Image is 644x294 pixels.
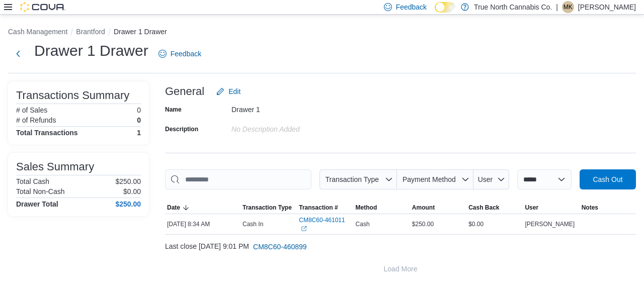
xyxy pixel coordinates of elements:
span: [PERSON_NAME] [525,220,575,228]
span: MK [563,1,573,13]
p: Cash In [243,220,263,228]
button: Transaction Type [319,169,397,189]
span: Notes [582,204,598,212]
p: True North Cannabis Co. [474,1,552,13]
h1: Drawer 1 Drawer [34,41,148,61]
h6: Total Cash [16,177,49,185]
button: Cash Out [580,169,636,189]
a: Feedback [154,44,205,64]
div: Last close [DATE] 9:01 PM [165,237,636,257]
button: User [523,202,579,214]
label: Description [165,125,198,133]
button: Amount [410,202,466,214]
button: Cash Management [8,28,67,36]
span: Feedback [396,2,427,12]
span: Cash Out [593,174,622,184]
span: Method [356,204,377,212]
button: CM8C60-460899 [249,237,311,257]
h6: # of Refunds [16,116,56,124]
p: 0 [137,106,141,114]
span: Transaction Type [325,175,379,183]
h4: Drawer Total [16,200,58,208]
button: Load More [165,259,636,279]
h4: Total Transactions [16,129,78,137]
span: Payment Method [403,175,456,183]
svg: External link [301,226,307,232]
div: [DATE] 8:34 AM [165,218,240,230]
button: Date [165,202,240,214]
button: Transaction # [297,202,353,214]
img: Cova [20,2,65,12]
span: User [525,204,538,212]
span: User [478,175,493,183]
span: CM8C60-460899 [253,242,307,252]
button: Payment Method [397,169,473,189]
span: Feedback [171,49,201,59]
span: Date [167,204,180,212]
p: [PERSON_NAME] [578,1,636,13]
button: Cash Back [466,202,523,214]
h3: Transactions Summary [16,89,129,102]
input: This is a search bar. As you type, the results lower in the page will automatically filter. [165,169,311,189]
h6: Total Non-Cash [16,187,65,195]
div: $0.00 [466,218,523,230]
div: No Description added [231,121,366,133]
span: Edit [228,86,240,96]
p: $0.00 [123,187,141,195]
h6: # of Sales [16,106,47,114]
span: $250.00 [412,220,434,228]
button: Transaction Type [240,202,297,214]
div: Drawer 1 [231,102,366,114]
span: Transaction # [299,204,338,212]
button: Method [354,202,410,214]
h4: $250.00 [115,200,141,208]
button: Edit [212,81,245,102]
button: Brantford [76,28,105,36]
span: Transaction Type [243,204,292,212]
nav: An example of EuiBreadcrumbs [8,27,636,39]
label: Name [165,106,182,114]
button: Notes [580,202,636,214]
p: 0 [137,116,141,124]
h3: General [165,85,204,97]
a: CM8C60-461011External link [299,216,351,232]
p: | [556,1,558,13]
span: Cash [356,220,370,228]
h4: 1 [137,129,141,137]
span: Cash Back [468,204,499,212]
div: Melanie Kowalski [562,1,574,13]
h3: Sales Summary [16,161,94,173]
p: $250.00 [115,177,141,185]
span: Amount [412,204,435,212]
button: Next [8,44,28,64]
button: User [473,169,509,189]
input: Dark Mode [435,2,456,13]
span: Load More [384,264,418,274]
button: Drawer 1 Drawer [114,28,167,36]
